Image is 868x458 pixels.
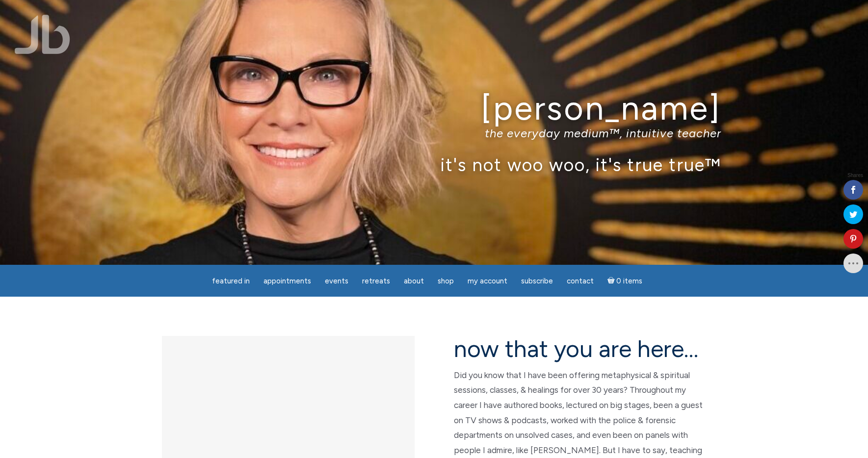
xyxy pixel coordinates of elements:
[454,336,707,362] h2: now that you are here…
[15,15,70,54] img: Jamie Butler. The Everyday Medium
[602,271,649,291] a: Cart0 items
[362,277,390,285] span: Retreats
[258,272,317,291] a: Appointments
[521,277,553,285] span: Subscribe
[438,277,454,285] span: Shop
[468,277,507,285] span: My Account
[847,173,863,178] span: Shares
[515,272,559,291] a: Subscribe
[616,278,642,285] span: 0 items
[319,272,354,291] a: Events
[147,90,721,127] h1: [PERSON_NAME]
[212,277,250,285] span: featured in
[398,272,430,291] a: About
[147,126,721,140] p: the everyday medium™, intuitive teacher
[404,277,424,285] span: About
[263,277,311,285] span: Appointments
[147,154,721,175] p: it's not woo woo, it's true true™
[432,272,460,291] a: Shop
[561,272,600,291] a: Contact
[356,272,396,291] a: Retreats
[206,272,256,291] a: featured in
[567,277,594,285] span: Contact
[462,272,513,291] a: My Account
[325,277,348,285] span: Events
[607,277,617,285] i: Cart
